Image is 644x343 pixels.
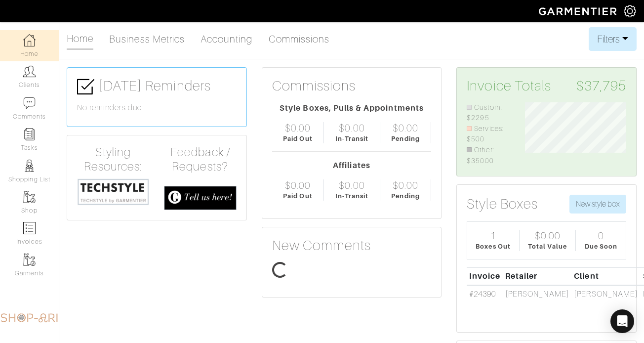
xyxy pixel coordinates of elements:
[624,5,636,17] img: gear-icon-white-bd11855cb880d31180b6d7d6211b90ccbf57a29d726f0c71d8c61bd08dd39cc2.png
[503,268,571,285] th: Retailer
[339,179,364,191] div: $0.00
[467,196,538,213] h3: Style Boxes
[610,309,634,333] div: Open Intercom Messenger
[67,29,93,50] a: Home
[598,230,604,242] div: 0
[77,103,237,113] h6: No reminders due
[23,254,36,266] img: garments-icon-b7da505a4dc4fd61783c78ac3ca0ef83fa9d6f193b1c9dc38574b1d14d53ca28.png
[469,290,496,299] a: #24390
[393,179,418,191] div: $0.00
[23,160,36,172] img: stylists-icon-eb353228a002819b7ec25b43dbf5f0378dd9e0616d9560372ff212230b889e62.png
[272,160,432,171] div: Affiliates
[528,242,567,251] div: Total Value
[503,285,571,314] td: [PERSON_NAME]
[572,268,641,285] th: Client
[201,29,253,49] a: Accounting
[23,191,36,203] img: garments-icon-b7da505a4dc4fd61783c78ac3ca0ef83fa9d6f193b1c9dc38574b1d14d53ca28.png
[23,222,36,234] img: orders-icon-0abe47150d42831381b5fb84f609e132dff9fe21cb692f30cb5eec754e2cba89.png
[534,2,624,20] img: garmentier-logo-header-white-b43fb05a5012e4ada735d5af1a66efaba907eab6374d6393d1fbf88cb4ef424d.png
[77,78,94,95] img: check-box-icon-36a4915ff3ba2bd8f6e4f29bc755bb66becd62c870f447fc0dd1365fcfddab58.png
[272,102,432,114] div: Style Boxes, Pulls & Appointments
[339,122,364,134] div: $0.00
[77,178,149,206] img: techstyle-93310999766a10050dc78ceb7f971a75838126fd19372ce40ba20cdf6a89b94b.png
[335,191,369,201] div: In-Transit
[285,179,311,191] div: $0.00
[467,145,510,166] li: Other: $35000
[164,186,236,210] img: feedback_requests-3821251ac2bd56c73c230f3229a5b25d6eb027adea667894f41107c140538ee0.png
[77,78,237,95] h3: [DATE] Reminders
[335,134,369,143] div: In-Transit
[467,102,510,124] li: Custom: $2295
[476,242,510,251] div: Boxes Out
[77,145,149,174] h4: Styling Resources:
[272,237,432,254] h3: New Comments
[576,78,626,94] span: $37,795
[23,97,36,109] img: comment-icon-a0a6a9ef722e966f86d9cbdc48e553b5cf19dbc54f86b18d962a5391bc8f6eb6.png
[535,230,561,242] div: $0.00
[585,242,617,251] div: Due Soon
[572,285,641,314] td: [PERSON_NAME]
[467,124,510,145] li: Services: $500
[569,195,626,214] button: New style box
[283,191,312,201] div: Paid Out
[391,134,419,143] div: Pending
[589,27,637,51] button: Filters
[23,65,36,78] img: clients-icon-6bae9207a08558b7cb47a8932f037763ab4055f8c8b6bfacd5dc20c3e0201464.png
[285,122,311,134] div: $0.00
[467,268,503,285] th: Invoice
[467,78,626,94] h3: Invoice Totals
[272,78,356,94] h3: Commissions
[109,29,185,49] a: Business Metrics
[490,230,496,242] div: 1
[283,134,312,143] div: Paid Out
[391,191,419,201] div: Pending
[393,122,418,134] div: $0.00
[269,29,330,49] a: Commissions
[23,128,36,140] img: reminder-icon-8004d30b9f0a5d33ae49ab947aed9ed385cf756f9e5892f1edd6e32f2345188e.png
[164,145,236,174] h4: Feedback / Requests?
[23,34,36,46] img: dashboard-icon-dbcd8f5a0b271acd01030246c82b418ddd0df26cd7fceb0bd07c9910d44c42f6.png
